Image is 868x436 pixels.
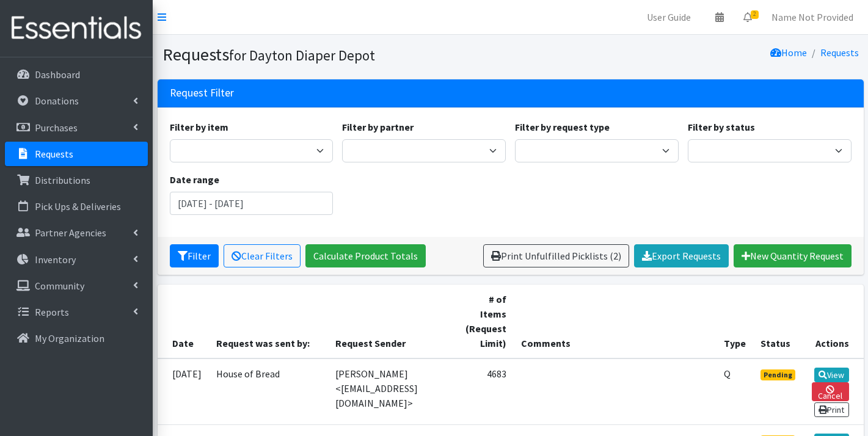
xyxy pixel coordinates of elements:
span: Pending [760,369,795,380]
a: Name Not Provided [762,5,863,29]
a: Print Unfulfilled Picklists (2) [483,244,629,267]
a: Distributions [5,168,148,192]
a: Community [5,274,148,298]
p: Inventory [35,253,76,266]
a: Donations [5,89,148,113]
p: Partner Agencies [35,227,106,239]
a: New Quantity Request [734,244,852,267]
td: [PERSON_NAME] <[EMAIL_ADDRESS][DOMAIN_NAME]> [328,358,455,425]
a: Clear Filters [224,244,301,267]
h3: Request Filter [170,87,234,100]
td: 4683 [455,358,514,425]
a: Requests [5,142,148,166]
a: Requests [820,46,859,59]
p: Donations [35,95,79,107]
p: My Organization [35,332,104,344]
label: Filter by item [170,120,228,134]
p: Purchases [35,122,78,134]
td: [DATE] [158,358,209,425]
a: Purchases [5,115,148,140]
label: Filter by status [688,120,755,134]
th: Actions [804,285,863,358]
th: # of Items (Request Limit) [455,285,514,358]
label: Filter by request type [515,120,610,134]
p: Pick Ups & Deliveries [35,200,121,213]
a: User Guide [637,5,701,29]
input: January 1, 2011 - December 31, 2011 [170,192,334,215]
abbr: Quantity [724,368,731,380]
button: Filter [170,244,219,267]
th: Type [717,285,753,358]
a: Inventory [5,247,148,272]
a: Calculate Product Totals [305,244,426,267]
p: Requests [35,148,73,160]
p: Dashboard [35,68,80,81]
small: for Dayton Diaper Depot [229,46,375,64]
a: View [814,368,849,382]
h1: Requests [162,44,506,65]
th: Comments [514,285,717,358]
a: My Organization [5,326,148,351]
td: House of Bread [209,358,328,425]
a: Cancel [812,382,848,401]
label: Date range [170,172,219,187]
span: 2 [751,10,759,19]
a: Reports [5,300,148,324]
p: Community [35,280,84,292]
th: Date [158,285,209,358]
th: Request was sent by: [209,285,328,358]
img: HumanEssentials [5,8,148,49]
a: Partner Agencies [5,220,148,245]
th: Request Sender [328,285,455,358]
label: Filter by partner [342,120,414,134]
a: Dashboard [5,62,148,87]
a: Print [814,402,849,417]
th: Status [753,285,804,358]
a: 2 [734,5,762,29]
a: Home [770,46,807,59]
p: Distributions [35,174,90,186]
p: Reports [35,306,69,318]
a: Export Requests [634,244,729,267]
a: Pick Ups & Deliveries [5,194,148,219]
